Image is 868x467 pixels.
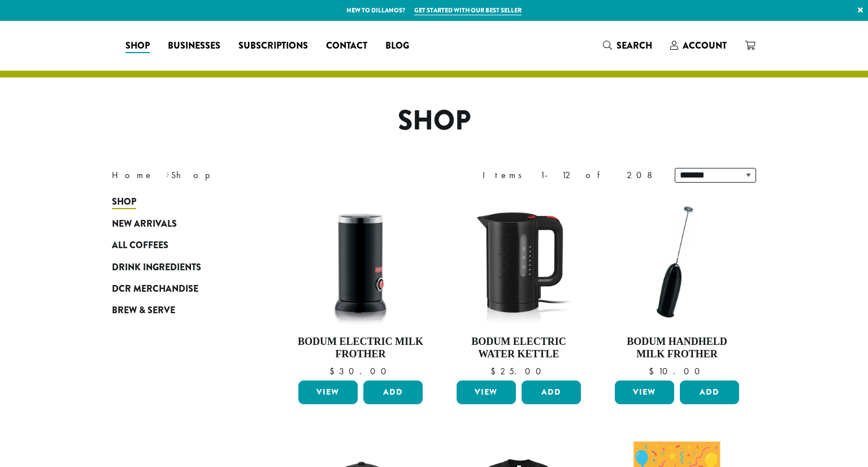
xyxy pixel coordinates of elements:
[385,39,409,53] span: Blog
[615,380,674,404] a: View
[683,39,727,52] span: Account
[112,261,201,275] span: Drink Ingredients
[414,6,522,15] a: Get started with our best seller
[649,365,658,377] span: $
[612,197,742,376] a: Bodum Handheld Milk Frother $10.00
[112,235,248,256] a: All Coffees
[454,197,584,376] a: Bodum Electric Water Kettle $25.00
[491,365,546,377] bdi: 25.00
[680,380,739,404] button: Add
[296,197,426,376] a: Bodum Electric Milk Frother $30.00
[112,304,175,318] span: Brew & Serve
[116,37,159,55] a: Shop
[483,168,658,182] div: Items 1-12 of 208
[168,39,220,53] span: Businesses
[112,213,248,235] a: New Arrivals
[612,197,742,327] img: DP3927.01-002.png
[363,380,423,404] button: Add
[166,165,170,182] span: ›
[112,239,168,253] span: All Coffees
[112,217,177,231] span: New Arrivals
[125,39,150,53] span: Shop
[296,336,426,360] h4: Bodum Electric Milk Frother
[491,365,500,377] span: $
[326,39,367,53] span: Contact
[617,39,652,52] span: Search
[454,336,584,360] h4: Bodum Electric Water Kettle
[329,365,392,377] bdi: 30.00
[329,365,339,377] span: $
[298,380,358,404] a: View
[112,278,248,300] a: DCR Merchandise
[522,380,581,404] button: Add
[457,380,516,404] a: View
[112,169,154,181] a: Home
[238,39,308,53] span: Subscriptions
[296,197,426,327] img: DP3954.01-002.png
[112,168,417,182] nav: Breadcrumb
[454,197,584,327] img: DP3955.01.png
[103,105,765,137] h1: Shop
[649,365,705,377] bdi: 10.00
[112,195,136,209] span: Shop
[112,191,248,213] a: Shop
[612,336,742,360] h4: Bodum Handheld Milk Frother
[112,282,198,296] span: DCR Merchandise
[112,256,248,278] a: Drink Ingredients
[594,36,661,55] a: Search
[112,300,248,321] a: Brew & Serve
